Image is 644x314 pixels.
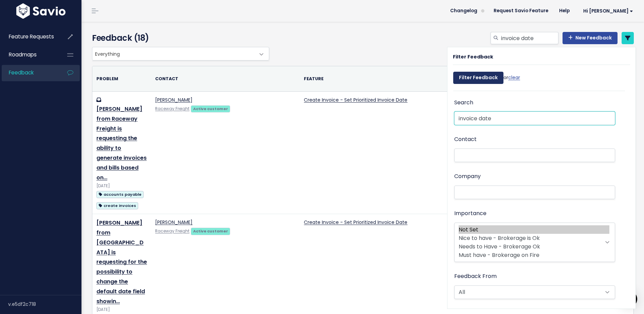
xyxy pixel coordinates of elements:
div: v.e5df2c718 [8,295,81,313]
h4: Feedback (18) [92,32,266,44]
label: Search [454,98,473,108]
label: Contact [454,135,477,144]
th: Feature [300,66,476,91]
a: Active customer [191,227,230,234]
a: Active customer [191,105,230,112]
a: [PERSON_NAME] [155,97,192,103]
a: create invoices [96,201,138,210]
option: Nice to have - Brokerage is Ok [459,234,609,242]
div: [DATE] [96,306,147,313]
span: Everything [92,47,255,60]
a: Raceway Freight [155,228,189,234]
strong: Active customer [193,106,228,111]
a: Raceway Freight [155,106,189,111]
a: [PERSON_NAME] from Raceway Freight is requesting the ability to generate invoices and bills based... [96,105,147,181]
a: Create Invoice - Set Prioritized Invoice Date [304,219,407,226]
span: accounts payable [96,191,144,198]
a: accounts payable [96,190,144,198]
input: Search feedback... [500,32,558,44]
a: Feature Requests [2,29,56,45]
span: Feature Requests [9,33,54,40]
span: Roadmaps [9,51,37,58]
a: Roadmaps [2,47,56,63]
span: Everything [92,47,269,60]
a: Help [554,6,575,16]
label: Importance [454,209,486,219]
label: Feedback From [454,272,497,281]
img: logo-white.9d6f32f41409.svg [15,3,67,19]
a: Create Invoice - Set Prioritized Invoice Date [304,97,407,103]
a: [PERSON_NAME] from [GEOGRAPHIC_DATA] is requesting for the possibility to change the default date... [96,219,147,305]
span: Hi [PERSON_NAME] [583,8,633,14]
a: Hi [PERSON_NAME] [575,6,639,16]
span: create invoices [96,202,138,209]
span: Feedback [9,69,34,76]
option: Must have - Brokerage on Fire [459,251,609,259]
div: [DATE] [96,182,147,190]
label: Company [454,172,481,181]
a: New Feedback [563,32,618,44]
a: Feedback [2,65,56,81]
option: Not Set [459,225,609,234]
th: Problem [92,66,151,91]
strong: Filter Feedback [453,53,493,60]
span: Changelog [450,8,477,13]
a: [PERSON_NAME] [155,219,192,226]
input: Search Feedback [454,111,615,125]
strong: Active customer [193,228,228,234]
div: or [453,68,520,91]
th: Contact [151,66,300,91]
option: Needs to Have - Brokerage Ok [459,242,609,251]
a: clear [508,74,520,81]
a: Request Savio Feature [488,6,554,16]
input: Filter Feedback [453,72,503,84]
